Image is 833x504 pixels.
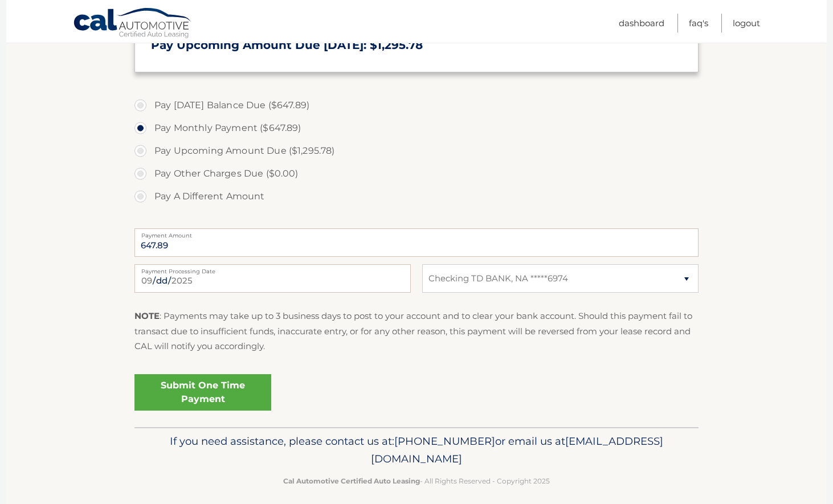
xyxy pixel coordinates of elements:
strong: Cal Automotive Certified Auto Leasing [283,477,420,485]
span: [PHONE_NUMBER] [394,435,495,448]
label: Payment Amount [134,228,699,237]
a: Submit One Time Payment [134,374,271,411]
p: - All Rights Reserved - Copyright 2025 [142,475,691,487]
input: Payment Amount [134,228,699,257]
h3: Pay Upcoming Amount Due [DATE]: $1,295.78 [151,38,682,52]
p: If you need assistance, please contact us at: or email us at [142,432,691,469]
label: Pay Monthly Payment ($647.89) [134,117,699,140]
a: Logout [733,14,760,32]
label: Pay Upcoming Amount Due ($1,295.78) [134,140,699,162]
label: Payment Processing Date [134,264,411,273]
label: Pay [DATE] Balance Due ($647.89) [134,94,699,117]
a: Dashboard [619,14,664,32]
label: Pay Other Charges Due ($0.00) [134,162,699,185]
a: FAQ's [689,14,708,32]
input: Payment Date [134,264,411,293]
a: Cal Automotive [73,7,193,40]
p: : Payments may take up to 3 business days to post to your account and to clear your bank account.... [134,309,699,354]
label: Pay A Different Amount [134,185,699,208]
strong: NOTE [134,310,160,321]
